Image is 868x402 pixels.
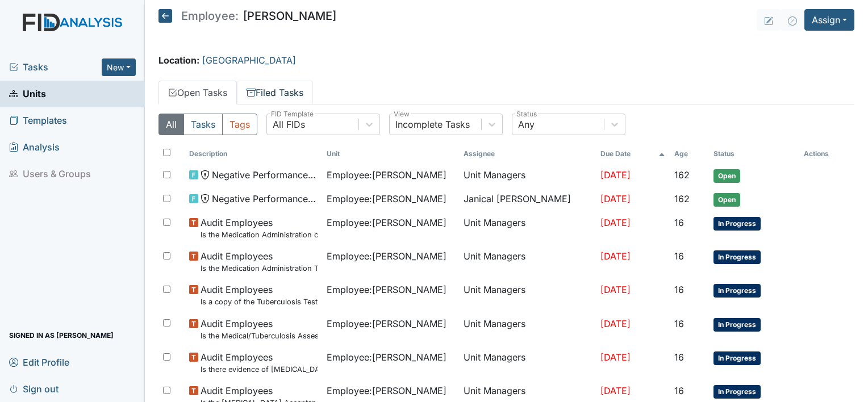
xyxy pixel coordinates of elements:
span: In Progress [713,385,761,399]
span: Open [713,169,740,183]
th: Toggle SortBy [709,144,799,164]
th: Toggle SortBy [185,144,322,164]
div: All FIDs [273,118,305,131]
span: Employee : [PERSON_NAME] [327,249,446,263]
span: Audit Employees Is the Medical/Tuberculosis Assessment updated annually? [201,317,317,341]
td: Unit Managers [459,164,596,187]
span: Employee : [PERSON_NAME] [327,283,446,296]
span: [DATE] [600,351,631,363]
span: Employee : [PERSON_NAME] [327,192,446,206]
span: Sign out [9,380,59,397]
span: Signed in as [PERSON_NAME] [9,326,114,344]
span: In Progress [713,351,761,365]
span: [DATE] [600,318,631,329]
td: Unit Managers [459,245,596,278]
span: [DATE] [600,385,631,396]
td: Unit Managers [459,278,596,312]
small: Is the Medication Administration Test and 2 observation checklist (hire after 10/07) found in the... [201,263,317,274]
span: Employee : [PERSON_NAME] [327,216,446,229]
strong: Location: [158,55,199,66]
th: Toggle SortBy [322,144,459,164]
a: Open Tasks [158,81,237,104]
span: Analysis [9,139,60,156]
span: Audit Employees Is the Medication Administration certificate found in the file? [201,216,317,240]
span: In Progress [713,217,761,231]
a: [GEOGRAPHIC_DATA] [202,55,296,66]
th: Toggle SortBy [596,144,670,164]
button: All [158,114,184,135]
a: Filed Tasks [237,81,313,104]
th: Toggle SortBy [670,144,709,164]
span: 16 [674,250,684,262]
small: Is a copy of the Tuberculosis Test in the file? [201,296,317,307]
span: In Progress [713,284,761,298]
span: [DATE] [600,250,631,262]
span: Negative Performance Review [212,168,317,182]
small: Is the Medication Administration certificate found in the file? [201,229,317,240]
span: Templates [9,112,67,129]
span: Employee : [PERSON_NAME] [327,384,446,397]
button: Tags [222,114,257,135]
span: Employee: [181,10,239,22]
button: Assign [804,9,854,31]
button: New [102,58,136,76]
span: Audit Employees Is a copy of the Tuberculosis Test in the file? [201,283,317,307]
th: Assignee [459,144,596,164]
span: Open [713,193,740,207]
div: Incomplete Tasks [395,118,470,131]
span: 162 [674,193,690,204]
a: Tasks [9,60,102,74]
span: 16 [674,318,684,329]
small: Is there evidence of [MEDICAL_DATA] (probationary [DATE] and post accident)? [201,364,317,375]
span: [DATE] [600,217,631,228]
span: [DATE] [600,284,631,295]
div: Type filter [158,114,257,135]
span: Employee : [PERSON_NAME] [327,350,446,364]
span: 162 [674,169,690,181]
span: [DATE] [600,169,631,181]
span: Audit Employees Is there evidence of drug test (probationary within 90 days and post accident)? [201,350,317,375]
span: In Progress [713,318,761,332]
span: Edit Profile [9,353,69,371]
h5: [PERSON_NAME] [158,9,336,23]
td: Janical [PERSON_NAME] [459,187,596,211]
span: 16 [674,284,684,295]
span: Audit Employees Is the Medication Administration Test and 2 observation checklist (hire after 10/... [201,249,317,274]
button: Tasks [183,114,223,135]
span: 16 [674,217,684,228]
span: [DATE] [600,193,631,204]
td: Unit Managers [459,211,596,245]
span: Units [9,85,46,103]
span: In Progress [713,250,761,264]
small: Is the Medical/Tuberculosis Assessment updated annually? [201,330,317,341]
span: 16 [674,385,684,396]
span: 16 [674,351,684,363]
div: Any [518,118,535,131]
td: Unit Managers [459,312,596,346]
span: Employee : [PERSON_NAME] [327,168,446,182]
span: Negative Performance Review [212,192,317,206]
th: Actions [799,144,854,164]
input: Toggle All Rows Selected [163,149,170,156]
td: Unit Managers [459,346,596,379]
span: Employee : [PERSON_NAME] [327,317,446,330]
